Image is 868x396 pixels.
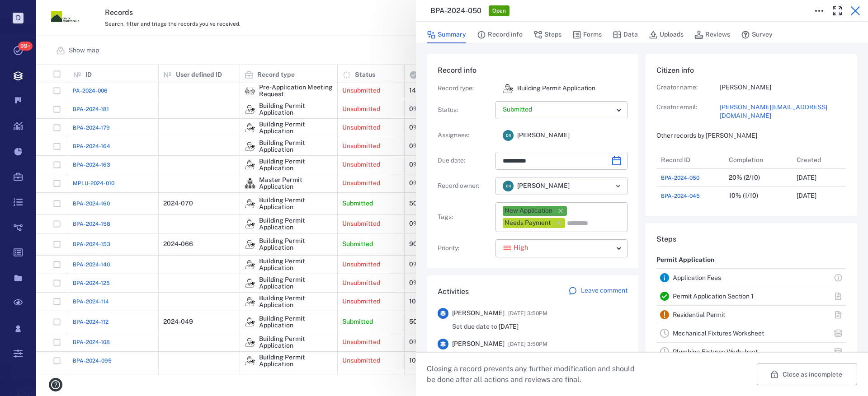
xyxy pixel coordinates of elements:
p: Building Permit Application [517,84,595,93]
a: Application Fees [673,274,721,281]
p: Submitted [503,105,613,114]
button: Summary [427,26,466,43]
div: Record ID [661,147,690,172]
h6: Citizen info [656,65,846,76]
p: Tags : [438,213,492,222]
span: [PERSON_NAME] [452,340,505,349]
p: Record owner : [438,182,492,191]
a: Leave comment [568,286,627,297]
button: Close as incomplete [757,363,857,385]
button: Record info [477,26,523,43]
img: icon Building Permit Application [503,83,514,94]
button: Close [846,2,864,20]
button: Open [612,180,624,192]
a: Residential Permit [673,311,725,318]
div: Citizen infoCreator name:[PERSON_NAME]Creator email:[PERSON_NAME][EMAIL_ADDRESS][DOMAIN_NAME]Othe... [646,54,857,223]
p: [PERSON_NAME] [720,83,846,92]
p: D [13,13,24,23]
div: Needs Payment [505,219,551,228]
div: Created [792,151,860,169]
a: BPA-2024-045 [661,192,700,200]
p: Creator name: [656,83,720,92]
button: Toggle to Edit Boxes [810,2,828,20]
h6: Steps [656,234,846,245]
span: [PERSON_NAME] [517,131,570,140]
div: Building Permit Application [503,83,514,94]
span: [DATE] [499,323,519,330]
span: High [514,243,528,252]
div: Record ID [656,151,724,169]
p: [DATE] [797,191,816,200]
span: 99+ [18,42,33,51]
div: Completion [729,147,763,172]
p: Due date : [438,156,492,165]
p: Creator email: [656,103,720,121]
p: Permit Application [656,252,714,268]
h6: Record info [438,65,627,76]
button: Survey [741,26,773,43]
span: [DATE] 3:50PM [508,308,547,319]
div: 20% (2/10) [729,174,760,181]
p: Status : [438,106,492,115]
h6: Activities [438,286,469,297]
p: Other records by [PERSON_NAME] [656,131,846,140]
button: Forms [572,26,602,43]
button: Data [613,26,638,43]
h3: BPA-2024-050 [430,5,481,16]
p: [DATE] [797,173,816,182]
button: Choose date, selected date is May 6, 2024 [608,152,626,170]
button: Steps [533,26,561,43]
span: Set due date to [452,322,519,331]
span: Open [491,7,508,15]
a: [PERSON_NAME][EMAIL_ADDRESS][DOMAIN_NAME] [720,103,846,121]
p: Leave comment [581,286,627,295]
a: Mechanical Fixtures Worksheet [673,330,764,337]
div: 10% (1/10) [729,192,758,199]
button: Toggle Fullscreen [828,2,846,20]
span: [PERSON_NAME] [452,309,505,318]
span: [DATE] 3:50PM [508,339,547,349]
a: Permit Application Section 1 [673,293,754,300]
a: BPA-2024-050 [661,174,699,182]
p: Closing a record prevents any further modification and should be done after all actions and revie... [427,363,642,385]
div: Created [797,147,821,172]
p: Assignees : [438,131,492,140]
p: Priority : [438,244,492,253]
div: D R [503,181,514,191]
div: Completion [724,151,792,169]
button: Reviews [694,26,730,43]
span: Help [20,6,39,14]
div: D R [503,130,514,141]
a: Plumbing Fixtures Worksheet [673,348,758,355]
button: Uploads [649,26,684,43]
span: [PERSON_NAME] [517,182,570,191]
p: Record type : [438,84,492,93]
div: New Application [505,206,552,215]
div: Record infoRecord type:icon Building Permit ApplicationBuilding Permit ApplicationStatus:Assignee... [427,54,638,275]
